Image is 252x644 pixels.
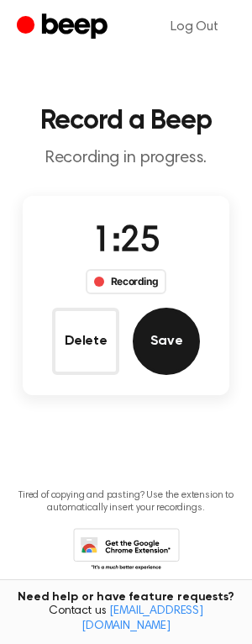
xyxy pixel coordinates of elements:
[13,489,239,515] p: Tired of copying and pasting? Use the extension to automatically insert your recordings.
[133,308,200,375] button: Save Audio Record
[154,7,235,47] a: Log Out
[13,108,239,135] h1: Record a Beep
[86,269,167,294] div: Recording
[81,605,203,632] a: [EMAIL_ADDRESS][DOMAIN_NAME]
[13,148,239,169] p: Recording in progress.
[10,604,242,634] span: Contact us
[52,308,119,375] button: Delete Audio Record
[92,224,160,260] span: 1:25
[17,11,112,44] a: Beep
